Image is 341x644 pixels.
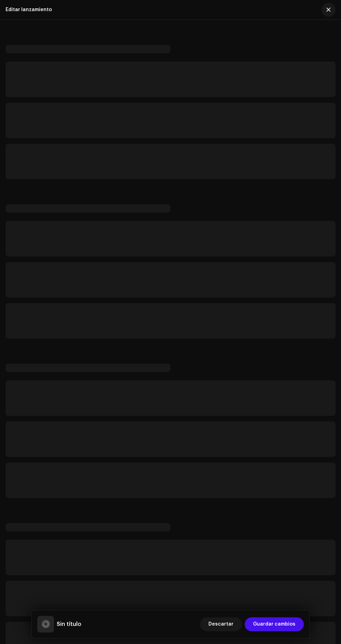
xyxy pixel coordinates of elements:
[57,620,81,628] h5: Sin título
[200,617,242,631] button: Descartar
[253,617,295,631] span: Guardar cambios
[208,617,233,631] span: Descartar
[6,7,52,13] div: Editar lanzamiento
[245,617,304,631] button: Guardar cambios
